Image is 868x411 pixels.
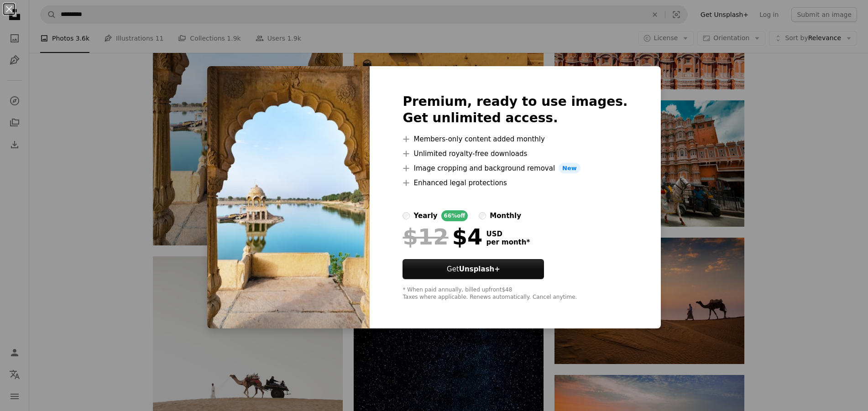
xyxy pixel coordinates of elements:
span: $12 [403,225,448,249]
div: * When paid annually, billed upfront $48 Taxes where applicable. Renews automatically. Cancel any... [403,286,627,301]
div: $4 [403,225,482,249]
button: GetUnsplash+ [403,259,544,279]
h2: Premium, ready to use images. Get unlimited access. [403,94,627,126]
div: yearly [413,210,437,221]
li: Unlimited royalty-free downloads [403,148,627,159]
div: 66% off [441,210,468,221]
input: monthly [479,212,486,219]
input: yearly66%off [403,212,410,219]
span: per month * [486,238,530,246]
li: Enhanced legal protections [403,177,627,188]
li: Image cropping and background removal [403,163,627,174]
span: USD [486,230,530,238]
img: premium_photo-1697729422411-a2553ae5bd0d [207,66,370,329]
span: New [559,163,580,174]
strong: Unsplash+ [459,265,500,273]
li: Members-only content added monthly [403,134,627,145]
div: monthly [490,210,521,221]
